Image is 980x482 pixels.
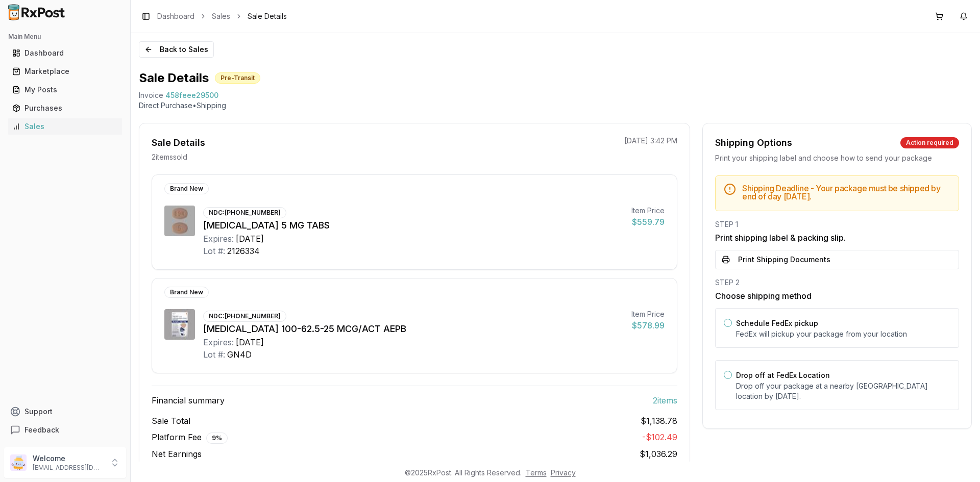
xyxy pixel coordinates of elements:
span: $1,036.29 [640,449,677,459]
button: Dashboard [4,45,126,61]
div: Sales [12,121,118,132]
button: Back to Sales [139,41,214,58]
div: Pre-Transit [215,72,260,84]
img: User avatar [10,454,27,471]
div: My Posts [12,85,118,95]
div: 2126334 [227,245,260,257]
h2: Main Menu [8,33,122,41]
p: Drop off your package at a nearby [GEOGRAPHIC_DATA] location by [DATE] . [736,381,950,401]
div: Dashboard [12,48,118,58]
span: Sale Total [152,415,190,427]
div: GN4D [227,348,252,361]
div: STEP 2 [715,277,959,288]
span: 2 item s [653,394,677,407]
p: Direct Purchase • Shipping [139,100,972,111]
div: Item Price [631,309,665,319]
img: RxPost Logo [4,4,69,20]
div: Brand New [164,287,209,298]
div: Print your shipping label and choose how to send your package [715,153,959,163]
label: Drop off at FedEx Location [736,371,830,379]
a: Marketplace [8,62,122,81]
button: Print Shipping Documents [715,250,959,269]
div: Item Price [631,206,665,216]
a: Purchases [8,99,122,117]
span: Net Earnings [152,448,202,460]
button: Feedback [4,421,126,439]
div: $578.99 [631,319,665,332]
span: Sale Details [248,11,287,21]
div: [DATE] [236,233,264,245]
div: $559.79 [631,216,665,228]
div: Brand New [164,183,209,194]
a: Privacy [551,468,576,477]
button: My Posts [4,82,126,98]
div: Invoice [139,90,163,100]
img: Eliquis 5 MG TABS [164,206,195,236]
div: Sale Details [152,136,205,150]
div: NDC: [PHONE_NUMBER] [203,311,286,322]
span: $1,138.78 [641,415,677,427]
div: [MEDICAL_DATA] 100-62.5-25 MCG/ACT AEPB [203,322,623,336]
h3: Print shipping label & packing slip. [715,232,959,244]
span: Platform Fee [152,431,228,444]
p: [DATE] 3:42 PM [624,136,677,146]
h3: Choose shipping method [715,290,959,302]
a: My Posts [8,81,122,99]
a: Sales [212,11,230,21]
span: Financial summary [152,394,225,407]
a: Dashboard [157,11,194,21]
div: Marketplace [12,66,118,77]
div: Purchases [12,103,118,113]
div: 9 % [206,433,228,444]
p: [EMAIL_ADDRESS][DOMAIN_NAME] [33,464,104,472]
p: FedEx will pickup your package from your location [736,329,950,339]
button: Marketplace [4,63,126,80]
div: Shipping Options [715,136,792,150]
div: Action required [900,137,959,148]
a: Terms [526,468,547,477]
label: Schedule FedEx pickup [736,319,818,327]
h1: Sale Details [139,70,209,86]
a: Sales [8,117,122,136]
span: Feedback [24,425,59,435]
div: [DATE] [236,336,264,348]
nav: breadcrumb [157,11,287,21]
div: Lot #: [203,245,225,257]
div: [MEDICAL_DATA] 5 MG TABS [203,218,623,233]
div: STEP 1 [715,219,959,230]
img: Trelegy Ellipta 100-62.5-25 MCG/ACT AEPB [164,309,195,340]
div: Expires: [203,336,234,348]
span: - $102.49 [642,432,677,442]
div: Expires: [203,233,234,245]
a: Dashboard [8,44,122,62]
button: Sales [4,118,126,135]
button: Support [4,402,126,421]
p: 2 item s sold [152,152,187,162]
div: Lot #: [203,348,225,361]
div: NDC: [PHONE_NUMBER] [203,207,286,218]
h5: Shipping Deadline - Your package must be shipped by end of day [DATE] . [742,184,950,200]
span: 458feee29500 [165,90,218,100]
p: Welcome [33,453,104,464]
button: Purchases [4,100,126,116]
